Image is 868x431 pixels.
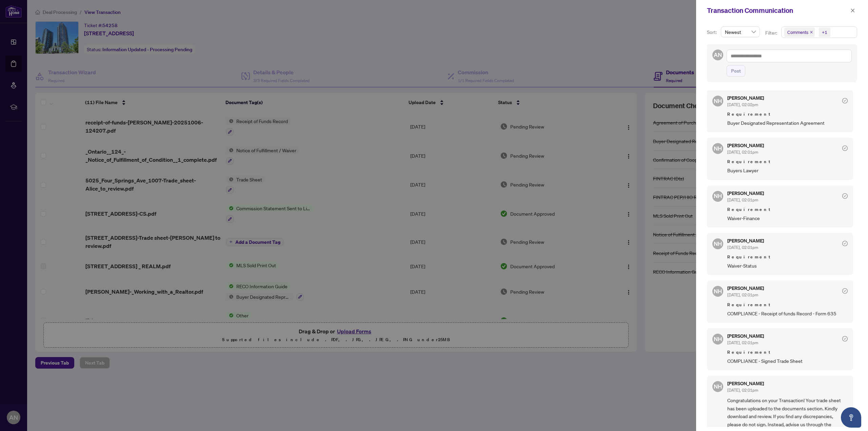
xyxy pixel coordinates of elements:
[810,31,813,34] span: close
[784,27,815,37] span: Comments
[727,238,764,243] h5: [PERSON_NAME]
[727,286,764,291] h5: [PERSON_NAME]
[727,214,848,222] span: Waiver-Finance
[707,28,718,36] p: Sort:
[822,29,827,36] div: +1
[727,65,745,77] button: Post
[714,51,722,59] span: AN
[765,29,778,37] p: Filter:
[842,288,848,294] span: check-circle
[714,144,722,153] span: NH
[727,340,758,345] span: [DATE], 02:01pm
[725,27,756,37] span: Newest
[727,292,758,297] span: [DATE], 02:01pm
[727,357,848,365] span: COMPLIANCE - Signed Trade Sheet
[727,119,848,127] span: Buyer Designated Representation Agreement
[727,96,764,100] h5: [PERSON_NAME]
[727,158,848,165] span: Requirement
[727,262,848,270] span: Waiver-Status
[727,254,848,260] span: Requirement
[727,349,848,356] span: Requirement
[841,407,861,428] button: Open asap
[727,245,758,250] span: [DATE], 02:01pm
[714,239,722,248] span: NH
[714,192,722,201] span: NH
[842,336,848,341] span: check-circle
[727,166,848,174] span: Buyers Lawyer
[727,301,848,308] span: Requirement
[727,334,764,338] h5: [PERSON_NAME]
[727,143,764,148] h5: [PERSON_NAME]
[727,191,764,196] h5: [PERSON_NAME]
[707,5,848,16] div: Transaction Communication
[787,29,808,36] span: Comments
[714,97,722,105] span: NH
[714,335,722,344] span: NH
[842,145,848,151] span: check-circle
[842,193,848,199] span: check-circle
[727,102,758,107] span: [DATE], 02:02pm
[727,111,848,118] span: Requirement
[727,150,758,155] span: [DATE], 02:01pm
[714,382,722,391] span: NH
[727,206,848,213] span: Requirement
[727,381,764,386] h5: [PERSON_NAME]
[842,98,848,103] span: check-circle
[714,287,722,296] span: NH
[727,388,758,393] span: [DATE], 02:01pm
[842,241,848,246] span: check-circle
[850,8,855,13] span: close
[727,310,848,317] span: COMPLIANCE - Receipt of funds Record - Form 635
[727,197,758,202] span: [DATE], 02:01pm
